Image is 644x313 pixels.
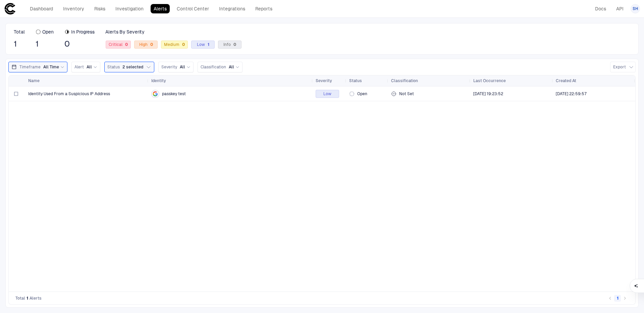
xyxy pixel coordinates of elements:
span: 1 [36,39,54,49]
span: Last Occurrence [473,78,506,83]
span: All Time [43,64,59,70]
button: page 1 [614,295,621,302]
button: SH [631,4,640,13]
div: 17/07/2025 13:53:52 (GMT+00:00 UTC) [473,91,503,97]
span: Created At [556,78,576,83]
div: 02/07/2025 17:29:57 (GMT+00:00 UTC) [556,91,587,97]
span: Classification [391,78,418,83]
span: Classification [201,64,226,70]
div: 0 [179,42,185,47]
span: [DATE] 22:59:57 [556,91,587,97]
span: SH [633,6,638,11]
span: passkey test [162,91,186,97]
span: 1 [14,39,25,49]
span: Total [15,296,25,301]
a: Investigation [112,4,147,13]
span: Low [323,91,331,97]
span: Info [223,42,236,47]
span: In Progress [71,29,95,35]
a: Alerts [151,4,170,13]
div: 0 [231,42,236,47]
span: 1 [26,296,28,301]
a: Docs [592,4,609,13]
span: Identity [151,78,166,83]
span: Total [14,29,25,35]
span: Alert [74,64,84,70]
span: All [229,64,234,70]
nav: pagination navigation [606,294,629,302]
button: Export [610,62,636,72]
span: High [139,42,153,47]
a: Dashboard [27,4,56,13]
a: Reports [252,4,275,13]
span: Status [349,78,362,83]
div: 0 [122,42,128,47]
span: Name [28,78,40,83]
span: 0 [64,39,95,49]
span: [DATE] 19:23:52 [473,91,503,97]
span: Critical [109,42,128,47]
div: 0 [148,42,153,47]
span: Timeframe [19,64,41,70]
a: API [613,4,627,13]
a: Control Center [174,4,212,13]
span: Identity Used From a Suspicious IP Address [28,91,110,97]
span: Low [197,42,209,47]
span: Medium [164,42,185,47]
a: Risks [91,4,108,13]
div: 1 [205,42,209,47]
a: Inventory [60,4,87,13]
span: Severity [316,78,332,83]
button: Status2 selected [104,62,154,72]
span: All [180,64,185,70]
span: Alerts By Severity [105,29,145,35]
span: Alerts [30,296,42,301]
span: 2 selected [122,64,143,70]
div: Not Set [391,87,468,101]
span: Status [107,64,120,70]
a: Integrations [216,4,248,13]
span: Severity [161,64,177,70]
span: All [87,64,92,70]
span: Open [357,91,367,97]
span: Open [42,29,54,35]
